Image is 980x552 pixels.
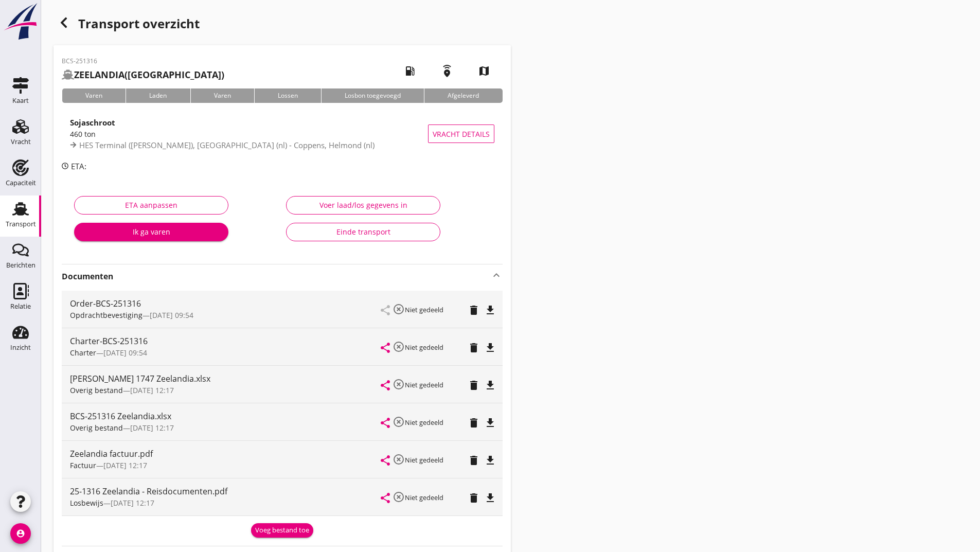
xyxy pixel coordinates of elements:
[103,348,147,358] span: [DATE] 09:54
[70,129,428,139] div: 460 ton
[103,460,147,470] span: [DATE] 12:17
[484,454,496,467] i: file_download
[405,380,443,389] small: Niet gedeeld
[74,196,228,215] button: ETA aanpassen
[70,372,381,385] div: [PERSON_NAME] 1747 Zeelandia.xlsx
[295,226,432,237] div: Einde transport
[70,348,96,358] span: Charter
[130,385,174,395] span: [DATE] 12:17
[470,57,498,85] i: map
[70,460,96,470] span: Factuur
[70,485,381,497] div: 25-1316 Zeelandia - Reisdocumenten.pdf
[10,523,31,544] i: account_circle
[83,200,220,210] div: ETA aanpassen
[74,223,228,241] button: Ik ga varen
[62,271,490,282] strong: Documenten
[70,448,381,460] div: Zeelandia factuur.pdf
[54,12,511,37] div: Transport overzicht
[393,416,405,428] i: highlight_off
[82,226,220,237] div: Ik ga varen
[484,379,496,391] i: file_download
[62,88,126,103] div: Varen
[79,140,375,150] span: HES Terminal ([PERSON_NAME]), [GEOGRAPHIC_DATA] (nl) - Coppens, Helmond (nl)
[405,418,443,427] small: Niet gedeeld
[484,492,496,504] i: file_download
[379,342,391,354] i: share
[484,342,496,354] i: file_download
[468,492,480,504] i: delete
[393,491,405,503] i: highlight_off
[393,453,405,466] i: highlight_off
[70,498,103,508] span: Losbewijs
[424,88,502,103] div: Afgeleverd
[405,455,443,465] small: Niet gedeeld
[286,196,440,215] button: Voer laad/los gegevens in
[433,129,490,139] span: Vracht details
[379,417,391,429] i: share
[150,310,193,320] span: [DATE] 09:54
[393,303,405,315] i: highlight_off
[468,417,480,429] i: delete
[62,68,224,82] h2: ([GEOGRAPHIC_DATA])
[393,341,405,353] i: highlight_off
[70,422,381,433] div: —
[484,417,496,429] i: file_download
[10,344,31,351] div: Inzicht
[295,200,432,210] div: Voer laad/los gegevens in
[70,347,381,358] div: —
[70,297,381,310] div: Order-BCS-251316
[70,335,381,347] div: Charter-BCS-251316
[126,88,190,103] div: Laden
[70,310,142,320] span: Opdrachtbevestiging
[286,223,440,241] button: Einde transport
[254,88,321,103] div: Lossen
[255,525,309,536] div: Voeg bestand toe
[405,493,443,502] small: Niet gedeeld
[12,97,29,104] div: Kaart
[428,124,494,143] button: Vracht details
[379,454,391,467] i: share
[490,269,503,281] i: keyboard_arrow_up
[433,57,461,85] i: emergency_share
[70,423,123,433] span: Overig bestand
[379,492,391,504] i: share
[70,310,381,320] div: —
[74,68,124,81] strong: ZEELANDIA
[70,497,381,508] div: —
[405,305,443,314] small: Niet gedeeld
[70,385,123,395] span: Overig bestand
[6,180,36,186] div: Capaciteit
[11,138,31,145] div: Vracht
[468,379,480,391] i: delete
[190,88,254,103] div: Varen
[379,379,391,391] i: share
[70,117,115,128] strong: Sojaschroot
[70,460,381,471] div: —
[62,111,503,156] a: Sojaschroot460 tonHES Terminal ([PERSON_NAME]), [GEOGRAPHIC_DATA] (nl) - Coppens, Helmond (nl)Vra...
[10,303,31,310] div: Relatie
[62,57,224,66] p: BCS-251316
[468,304,480,316] i: delete
[6,262,35,269] div: Berichten
[111,498,154,508] span: [DATE] 12:17
[396,57,424,85] i: local_gas_station
[71,161,86,171] span: ETA:
[393,378,405,390] i: highlight_off
[70,385,381,396] div: —
[6,221,36,227] div: Transport
[70,410,381,422] div: BCS-251316 Zeelandia.xlsx
[2,3,39,41] img: logo-small.a267ee39.svg
[130,423,174,433] span: [DATE] 12:17
[468,342,480,354] i: delete
[468,454,480,467] i: delete
[484,304,496,316] i: file_download
[321,88,424,103] div: Losbon toegevoegd
[405,343,443,352] small: Niet gedeeld
[251,523,313,538] button: Voeg bestand toe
